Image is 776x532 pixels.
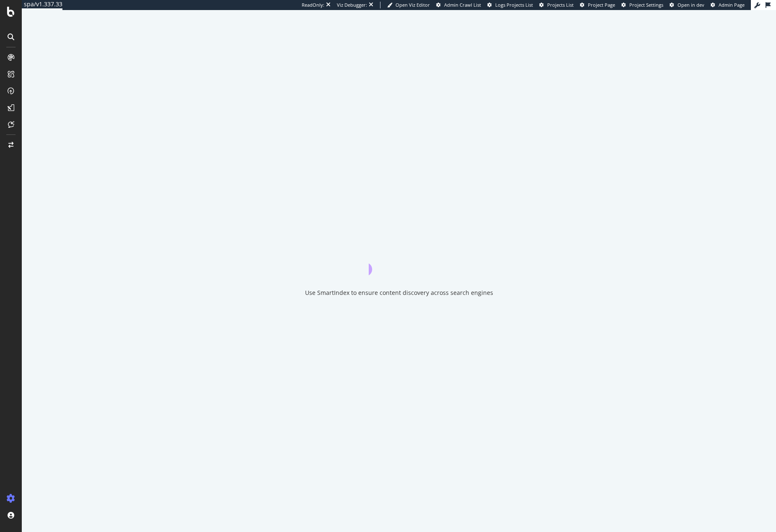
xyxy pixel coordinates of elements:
a: Project Settings [621,2,663,8]
span: Admin Page [719,2,745,8]
span: Logs Projects List [495,2,533,8]
div: animation [369,245,429,275]
a: Admin Page [711,2,745,8]
span: Open in dev [678,2,704,8]
a: Logs Projects List [487,2,533,8]
div: ReadOnly: [302,2,324,8]
span: Admin Crawl List [444,2,481,8]
div: Use SmartIndex to ensure content discovery across search engines [305,289,493,297]
span: Project Settings [629,2,663,8]
a: Admin Crawl List [436,2,481,8]
span: Open Viz Editor [396,2,430,8]
a: Open in dev [670,2,704,8]
div: Viz Debugger: [337,2,367,8]
a: Open Viz Editor [387,2,430,8]
span: Project Page [588,2,615,8]
a: Projects List [539,2,574,8]
span: Projects List [547,2,574,8]
a: Project Page [580,2,615,8]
